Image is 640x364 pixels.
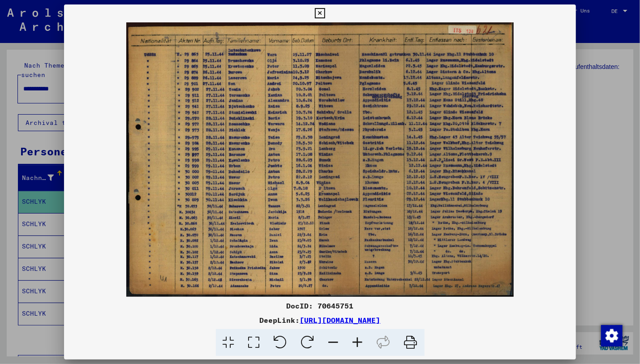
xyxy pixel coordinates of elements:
[64,315,576,325] div: DeepLink:
[64,300,576,311] div: DocID: 70645751
[64,22,576,297] img: 001.jpg
[300,316,381,325] a: [URL][DOMAIN_NAME]
[601,325,623,347] img: Zustimmung ändern
[601,325,622,346] div: Zustimmung ändern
